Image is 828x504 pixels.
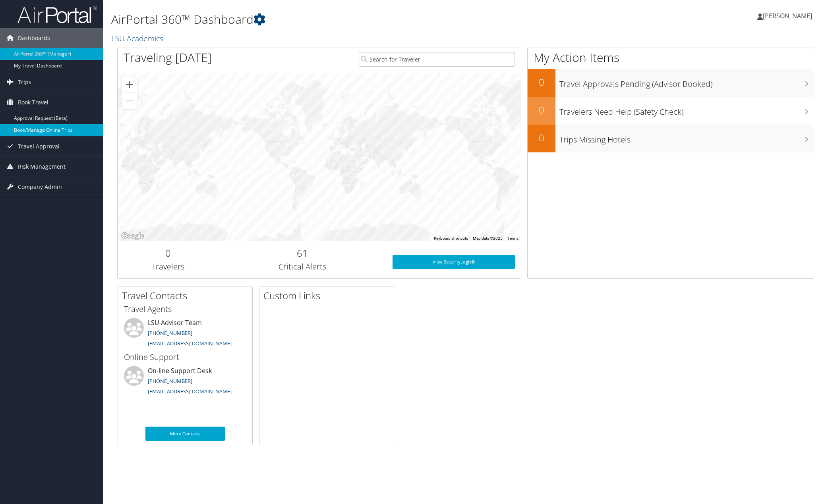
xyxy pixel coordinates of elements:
a: Open this area in Google Maps (opens a new window) [120,231,146,241]
a: 0Travelers Need Help (Safety Check) [528,97,814,125]
a: [EMAIL_ADDRESS][DOMAIN_NAME] [148,388,232,395]
a: Terms (opens in new tab) [507,236,518,240]
a: 0Trips Missing Hotels [528,125,814,152]
a: [PHONE_NUMBER] [148,377,192,385]
a: [PHONE_NUMBER] [148,329,192,337]
h3: Travelers [124,261,213,272]
h3: Travelers Need Help (Safety Check) [559,102,814,117]
h2: 0 [124,246,213,260]
a: More Contacts [145,427,225,441]
button: Zoom in [122,77,137,92]
h3: Travel Agents [124,304,246,315]
h1: Traveling [DATE] [124,49,212,66]
span: Travel Approval [18,137,60,156]
span: Dashboards [18,28,50,48]
span: Map data ©2025 [473,236,503,240]
button: Keyboard shortcuts [434,236,468,241]
span: Book Travel [18,92,48,112]
a: [EMAIL_ADDRESS][DOMAIN_NAME] [148,340,232,347]
h2: Custom Links [263,289,394,302]
h3: Online Support [124,352,246,363]
h1: AirPortal 360™ Dashboard [111,11,584,28]
img: Google [120,231,146,241]
input: Search for Traveler [359,52,515,67]
span: Trips [18,72,31,92]
a: LSU Academics [111,33,165,44]
h3: Trips Missing Hotels [559,130,814,145]
span: Company Admin [18,177,62,197]
span: Risk Management [18,157,66,177]
h2: Travel Contacts [122,289,252,302]
li: LSU Advisor Team [120,318,250,350]
a: [PERSON_NAME] [757,4,820,28]
a: View SecurityLogic® [393,255,515,269]
h3: Travel Approvals Pending (Advisor Booked) [559,75,814,90]
a: 0Travel Approvals Pending (Advisor Booked) [528,69,814,97]
h2: 0 [528,75,555,89]
img: airportal-logo.png [17,5,97,24]
li: On-line Support Desk [120,366,250,398]
span: [PERSON_NAME] [763,12,812,20]
h1: My Action Items [528,49,814,66]
button: Zoom out [122,93,137,109]
h3: Critical Alerts [224,261,381,272]
h2: 0 [528,131,555,144]
h2: 0 [528,103,555,117]
h2: 61 [224,246,381,260]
